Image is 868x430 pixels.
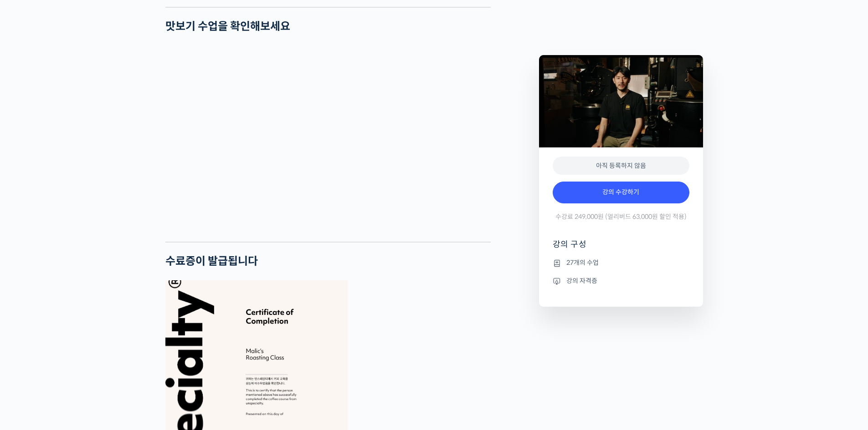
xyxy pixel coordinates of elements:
[165,255,491,268] h2: 수료증이 발급됩니다
[60,288,118,311] a: 대화
[3,288,60,311] a: 홈
[118,288,175,311] a: 설정
[553,182,689,203] a: 강의 수강하기
[553,239,689,257] h4: 강의 구성
[555,212,687,221] span: 수강료 249,000원 (얼리버드 63,000원 할인 적용)
[553,157,689,175] div: 아직 등록하지 않음
[165,20,290,33] strong: 맛보기 수업을 확인해보세요
[83,303,94,310] span: 대화
[29,302,34,309] span: 홈
[141,302,152,309] span: 설정
[553,258,689,268] li: 27개의 수업
[553,275,689,286] li: 강의 자격증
